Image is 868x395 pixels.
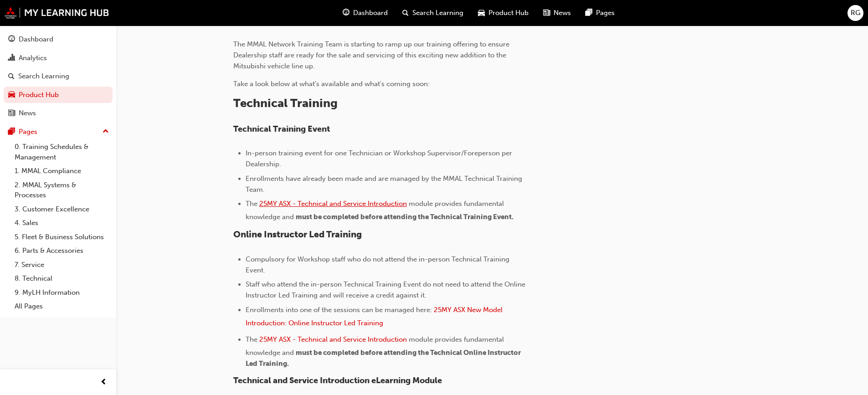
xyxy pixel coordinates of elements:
[8,54,15,62] span: chart-icon
[246,349,522,368] span: must be completed before attending the Technical Online Instructor Led Training.
[8,36,15,44] span: guage-icon
[4,87,113,103] a: Product Hub
[246,306,504,327] a: 25MY ASX New Model Introduction: Online Instructor Led Training
[259,335,407,344] a: 25MY ASX - Technical and Service Introduction
[11,258,113,272] a: 7. Service
[11,178,113,202] a: 2. MMAL Systems & Processes
[402,7,409,19] span: search-icon
[296,213,514,221] span: must be completed before attending the Technical Training Event.
[353,8,388,18] span: Dashboard
[596,8,615,18] span: Pages
[246,149,514,168] span: In-person training event for one Technician or Workshop Supervisor/Foreperson per Dealership.
[8,91,15,99] span: car-icon
[4,29,113,123] button: DashboardAnalyticsSearch LearningProduct HubNews
[4,68,113,85] a: Search Learning
[11,299,113,313] a: All Pages
[578,4,622,22] a: pages-iconPages
[11,230,113,244] a: 5. Fleet & Business Solutions
[246,174,524,194] span: Enrollments have already been made and are managed by the MMAL Technical Training Team.
[19,34,53,45] div: Dashboard
[8,72,15,81] span: search-icon
[4,123,113,140] button: Pages
[4,50,113,67] a: Analytics
[246,306,432,314] span: Enrollments into one of the sessions can be managed here:
[478,7,485,19] span: car-icon
[11,286,113,300] a: 9. MyLH Information
[103,126,109,138] span: up-icon
[11,272,113,286] a: 8. Technical
[8,128,15,136] span: pages-icon
[100,377,107,388] span: prev-icon
[246,335,257,344] span: The
[18,71,69,82] div: Search Learning
[586,7,592,19] span: pages-icon
[471,4,536,22] a: car-iconProduct Hub
[246,200,257,208] span: The
[8,109,15,118] span: news-icon
[233,80,430,88] span: Take a look below at what's available and what's coming soon:
[395,4,471,22] a: search-iconSearch Learning
[259,200,407,208] a: 25MY ASX - Technical and Service Introduction
[233,96,338,110] span: Technical Training
[233,375,442,385] span: Technical and Service Introduction eLearning Module
[488,8,529,18] span: Product Hub
[11,140,113,164] a: 0. Training Schedules & Management
[19,53,47,63] div: Analytics
[233,40,511,70] span: The MMAL Network Training Team is starting to ramp up our training offering to ensure Dealership ...
[11,216,113,230] a: 4. Sales
[233,229,362,240] span: Online Instructor Led Training
[246,255,511,274] span: Compulsory for Workshop staff who do not attend the in-person Technical Training Event.
[19,127,37,137] div: Pages
[19,108,36,118] div: News
[233,124,330,134] span: Technical Training Event
[11,244,113,258] a: 6. Parts & Accessories
[4,31,113,48] a: Dashboard
[11,164,113,178] a: 1. MMAL Compliance
[5,7,109,19] img: mmal
[543,7,550,19] span: news-icon
[851,8,860,18] span: RG
[335,4,395,22] a: guage-iconDashboard
[246,280,527,299] span: Staff who attend the in-person Technical Training Event do not need to attend the Online Instruct...
[11,202,113,216] a: 3. Customer Excellence
[412,8,463,18] span: Search Learning
[536,4,578,22] a: news-iconNews
[4,105,113,122] a: News
[847,5,863,21] button: RG
[554,8,571,18] span: News
[343,7,349,19] span: guage-icon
